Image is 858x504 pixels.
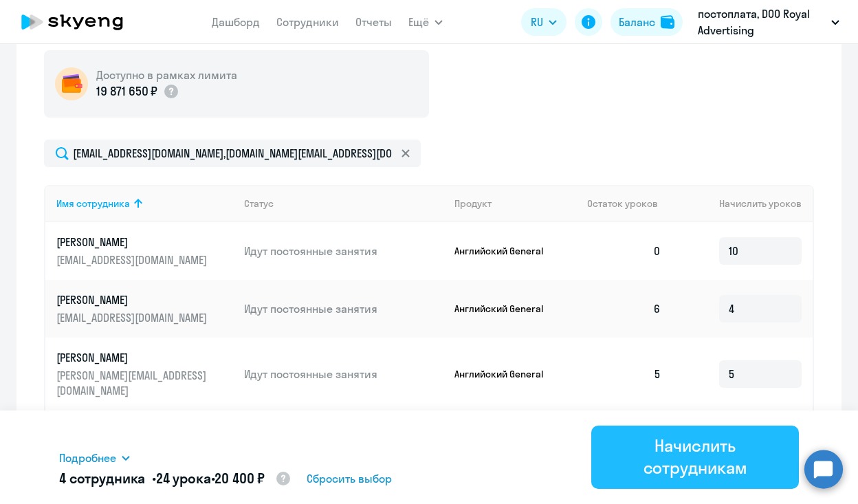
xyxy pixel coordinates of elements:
[521,8,566,36] button: RU
[307,470,392,487] span: Сбросить выбор
[59,469,291,490] h5: 4 сотрудника • •
[408,14,429,30] span: Ещё
[56,197,233,210] div: Имя сотрудника
[454,303,558,315] p: Английский General
[56,292,210,307] p: [PERSON_NAME]
[576,222,672,280] td: 0
[454,197,492,210] div: Продукт
[576,280,672,338] td: 6
[244,197,443,210] div: Статус
[96,83,157,100] p: 19 871 650 ₽
[408,8,443,36] button: Ещё
[355,15,392,29] a: Отчеты
[244,301,443,316] p: Идут постоянные занятия
[454,368,558,380] p: Английский General
[454,197,577,210] div: Продукт
[55,67,88,100] img: wallet-circle.png
[56,234,210,250] p: [PERSON_NAME]
[672,185,813,222] th: Начислить уроков
[244,243,443,259] p: Идут постоянные занятия
[691,6,846,39] button: постоплата, DOO Royal Advertising
[56,252,210,267] p: [EMAIL_ADDRESS][DOMAIN_NAME]
[96,67,237,83] h5: Доступно в рамках лимита
[276,15,339,29] a: Сотрудники
[244,366,443,382] p: Идут постоянные занятия
[591,426,799,489] button: Начислить сотрудникам
[156,470,211,487] span: 24 урока
[698,6,826,39] p: постоплата, DOO Royal Advertising
[576,338,672,410] td: 5
[56,197,130,210] div: Имя сотрудника
[56,350,210,365] p: [PERSON_NAME]
[610,435,780,479] div: Начислить сотрудникам
[56,292,233,325] a: [PERSON_NAME][EMAIL_ADDRESS][DOMAIN_NAME]
[610,8,683,36] button: Балансbalance
[56,368,210,398] p: [PERSON_NAME][EMAIL_ADDRESS][DOMAIN_NAME]
[531,14,543,30] span: RU
[244,197,274,210] div: Статус
[56,310,210,325] p: [EMAIL_ADDRESS][DOMAIN_NAME]
[59,450,116,466] span: Подробнее
[619,14,655,30] div: Баланс
[56,234,233,267] a: [PERSON_NAME][EMAIL_ADDRESS][DOMAIN_NAME]
[214,470,265,487] span: 20 400 ₽
[44,140,421,167] input: Поиск по имени, email, продукту или статусу
[587,197,658,210] span: Остаток уроков
[661,15,674,29] img: balance
[56,350,233,398] a: [PERSON_NAME][PERSON_NAME][EMAIL_ADDRESS][DOMAIN_NAME]
[454,245,558,257] p: Английский General
[587,197,672,210] div: Остаток уроков
[212,15,260,29] a: Дашборд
